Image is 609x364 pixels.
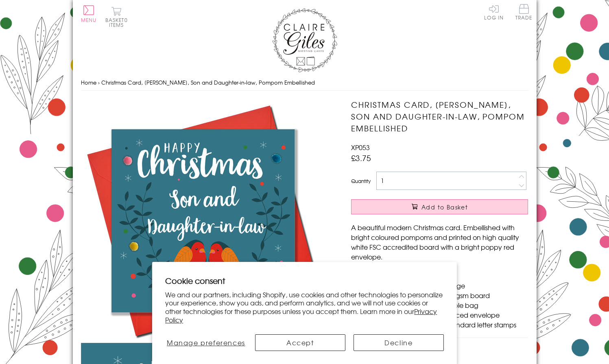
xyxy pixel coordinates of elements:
nav: breadcrumbs [81,74,528,91]
button: Decline [354,334,444,351]
span: Add to Basket [421,203,468,211]
span: Christmas Card, [PERSON_NAME], Son and Daughter-in-law, Pompom Embellished [101,78,315,86]
span: › [98,78,100,86]
span: XP053 [351,142,370,152]
span: Manage preferences [167,338,245,347]
button: Basket0 items [105,7,128,27]
h1: Christmas Card, [PERSON_NAME], Son and Daughter-in-law, Pompom Embellished [351,99,528,134]
a: Privacy Policy [165,306,437,325]
p: We and our partners, including Shopify, use cookies and other technologies to personalize your ex... [165,290,444,324]
button: Manage preferences [165,334,247,351]
button: Menu [81,5,97,22]
span: Trade [515,4,533,20]
span: £3.75 [351,152,371,163]
img: Christmas Card, Robins, Son and Daughter-in-law, Pompom Embellished [81,99,325,343]
a: Log In [484,4,504,20]
img: Claire Giles Greetings Cards [272,8,337,72]
label: Quantity [351,177,371,185]
a: Trade [515,4,533,22]
span: Menu [81,16,97,24]
button: Accept [255,334,345,351]
p: A beautiful modern Christmas card. Embellished with bright coloured pompoms and printed on high q... [351,222,528,262]
button: Add to Basket [351,199,528,214]
span: 0 items [109,16,128,28]
a: Home [81,78,96,86]
h2: Cookie consent [165,275,444,286]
